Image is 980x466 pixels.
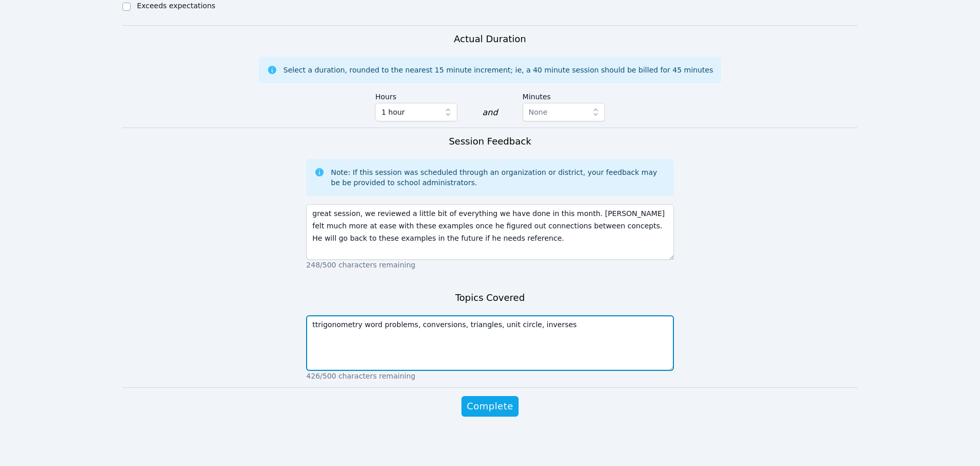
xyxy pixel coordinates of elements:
[454,32,526,46] h3: Actual Duration
[523,103,605,121] button: None
[283,65,713,75] div: Select a duration, rounded to the nearest 15 minute increment; ie, a 40 minute session should be ...
[455,291,525,305] h3: Topics Covered
[482,106,497,119] div: and
[375,87,457,103] label: Hours
[449,134,531,149] h3: Session Feedback
[523,87,605,103] label: Minutes
[381,106,404,118] span: 1 hour
[375,103,457,121] button: 1 hour
[306,204,673,260] textarea: great session, we reviewed a little bit of everything we have done in this month. [PERSON_NAME] f...
[467,399,513,414] span: Complete
[137,2,215,10] label: Exceeds expectations
[306,371,673,381] p: 426/500 characters remaining
[306,260,673,270] p: 248/500 characters remaining
[461,396,518,417] button: Complete
[529,108,548,116] span: None
[306,315,673,371] textarea: ttrigonometry word problems, conversions, triangles, unit circle, inverses
[331,167,665,188] div: Note: If this session was scheduled through an organization or district, your feedback may be be ...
